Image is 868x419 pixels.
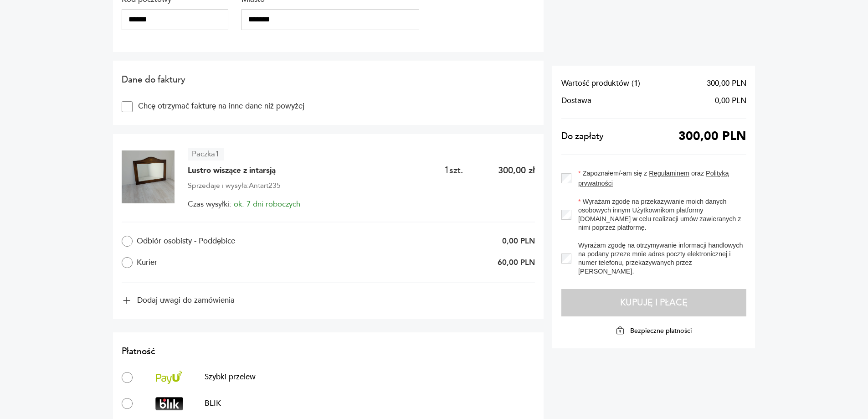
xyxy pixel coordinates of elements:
[188,200,300,208] span: Czas wysyłki:
[122,236,298,247] label: Odbiór osobisty - Poddębice
[156,371,182,384] img: Szybki przelew
[122,74,419,86] h2: Dane do faktury
[616,326,625,335] img: Ikona kłódki
[561,96,591,105] span: Dostawa
[122,150,175,203] img: Lustro wiszące z intarsją
[234,199,300,209] span: ok. 7 dni roboczych
[122,257,298,268] label: Kurier
[122,346,535,357] h2: Płatność
[571,241,746,276] label: Wyrażam zgodę na otrzymywanie informacji handlowych na podany przeze mnie adres poczty elektronic...
[133,101,304,112] label: Chcę otrzymać fakturę na inne dane niż powyżej
[188,180,281,191] span: Sprzedaje i wysyła: Antart235
[122,398,133,409] input: BLIKBLIK
[188,148,224,161] article: Paczka 1
[205,398,221,409] p: BLIK
[715,96,746,105] span: 0,00 PLN
[571,168,746,189] label: Zapoznałem/-am się z oraz
[630,326,692,335] p: Bezpieczne płatności
[649,170,689,177] a: Regulaminem
[707,79,746,88] span: 300,00 PLN
[498,165,535,176] p: 300,00 zł
[502,236,535,247] p: 0,00 PLN
[122,372,133,383] input: Szybki przelewSzybki przelew
[155,397,183,410] img: BLIK
[678,132,746,141] span: 300,00 PLN
[122,236,133,247] input: Odbiór osobisty - Poddębice
[188,165,276,176] span: Lustro wiszące z intarsją
[561,79,640,88] span: Wartość produktów ( 1 )
[122,257,133,268] input: Kurier
[444,165,463,176] span: 1 szt.
[561,132,604,141] span: Do zapłaty
[571,197,746,233] label: Wyrażam zgodę na przekazywanie moich danych osobowych innym Użytkownikom platformy [DOMAIN_NAME] ...
[498,258,535,268] p: 60,00 PLN
[122,295,235,305] button: Dodaj uwagi do zamówienia
[205,372,256,383] p: Szybki przelew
